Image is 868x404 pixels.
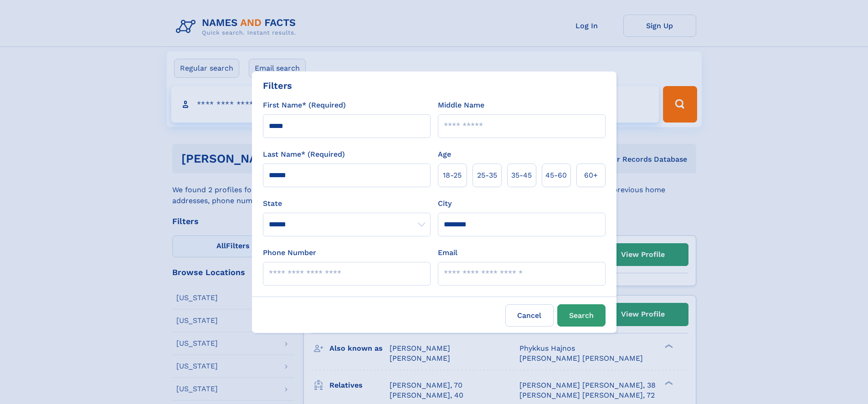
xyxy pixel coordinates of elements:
[263,198,431,209] label: State
[263,247,316,258] label: Phone Number
[438,100,484,111] label: Middle Name
[584,170,598,181] span: 60+
[263,79,292,92] div: Filters
[263,100,346,111] label: First Name* (Required)
[438,198,452,209] label: City
[545,170,567,181] span: 45‑60
[557,304,606,327] button: Search
[438,149,451,160] label: Age
[511,170,532,181] span: 35‑45
[438,247,457,258] label: Email
[263,149,345,160] label: Last Name* (Required)
[443,170,462,181] span: 18‑25
[505,304,554,327] label: Cancel
[477,170,497,181] span: 25‑35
